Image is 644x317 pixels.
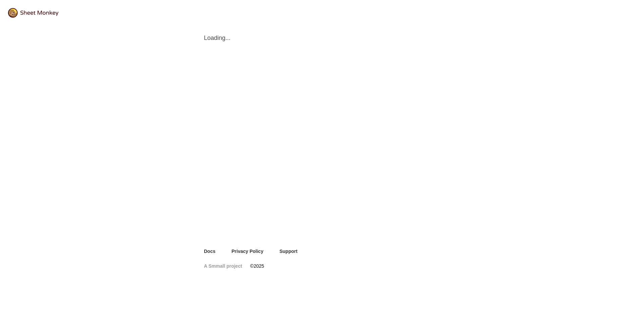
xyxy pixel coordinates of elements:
a: Support [279,248,298,255]
span: Loading... [204,34,440,42]
span: © 2025 [250,263,264,269]
a: Privacy Policy [231,248,263,255]
a: Docs [204,248,215,255]
a: A Smmall project [204,263,242,269]
img: logo@2x.png [8,8,58,18]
